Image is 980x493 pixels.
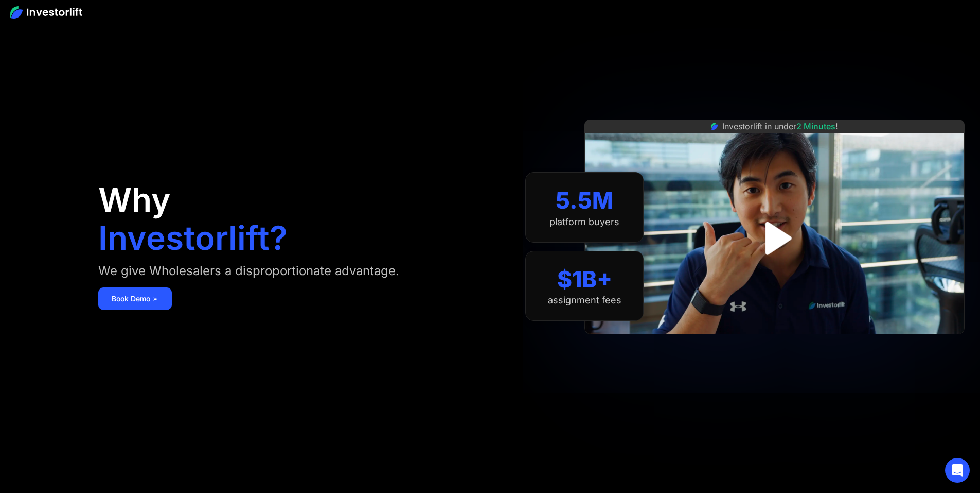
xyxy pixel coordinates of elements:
[722,120,838,132] div: Investorlift in under !
[945,458,970,483] div: Open Intercom Messenger
[796,121,835,131] span: 2 Minutes
[548,295,621,306] div: assignment fees
[98,222,288,254] h1: Investorlift?
[698,339,852,352] iframe: Customer reviews powered by Trustpilot
[98,287,172,310] a: Book Demo ➢
[98,263,399,279] div: We give Wholesalers a disproportionate advantage.
[752,215,797,261] a: open lightbox
[556,187,614,214] div: 5.5M
[557,266,612,293] div: $1B+
[98,183,171,216] h1: Why
[549,216,619,228] div: platform buyers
